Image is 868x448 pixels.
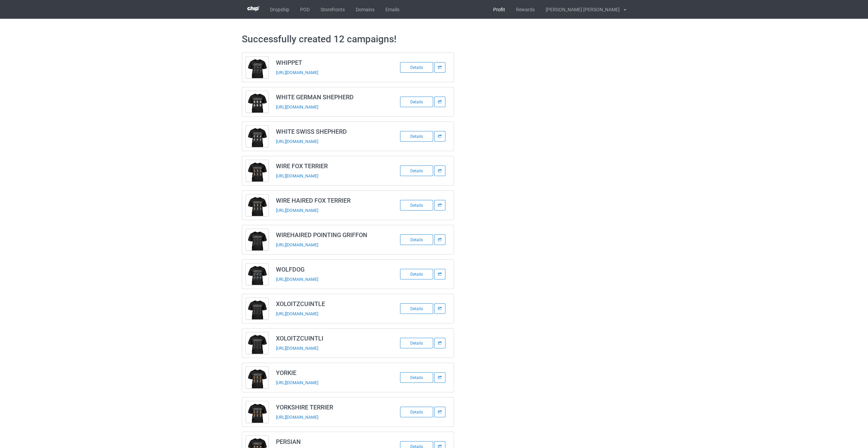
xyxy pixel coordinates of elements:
h3: WHITE GERMAN SHEPHERD [276,93,384,101]
h3: WOLFDOG [276,265,384,273]
a: [URL][DOMAIN_NAME] [276,380,318,385]
a: [URL][DOMAIN_NAME] [276,70,318,75]
a: [URL][DOMAIN_NAME] [276,311,318,316]
a: Details [400,133,434,139]
div: Details [400,97,433,107]
div: Details [400,338,433,348]
div: Details [400,407,433,417]
a: Details [400,64,434,70]
div: [PERSON_NAME] [PERSON_NAME] [540,1,620,18]
h3: XOLOITZCUINTLI [276,334,384,342]
h3: WIRE HAIRED FOX TERRIER [276,197,384,204]
h3: WIREHAIRED POINTING GRIFFON [276,231,384,239]
h1: Successfully created 12 campaigns! [242,33,626,45]
a: [URL][DOMAIN_NAME] [276,242,318,247]
a: Details [400,202,434,208]
a: [URL][DOMAIN_NAME] [276,415,318,420]
h3: WHIPPET [276,59,384,67]
a: Details [400,340,434,346]
div: Details [400,234,433,245]
a: [URL][DOMAIN_NAME] [276,139,318,144]
div: Details [400,269,433,279]
div: Details [400,165,433,176]
div: Details [400,303,433,314]
a: Details [400,237,434,242]
h3: YORKIE [276,369,384,377]
div: Details [400,131,433,142]
div: Details [400,62,433,73]
a: [URL][DOMAIN_NAME] [276,104,318,110]
h3: XOLOITZCUINTLE [276,300,384,308]
a: Details [400,409,434,415]
a: [URL][DOMAIN_NAME] [276,346,318,351]
a: [URL][DOMAIN_NAME] [276,277,318,282]
a: Details [400,168,434,173]
a: [URL][DOMAIN_NAME] [276,173,318,178]
div: Details [400,372,433,383]
a: [URL][DOMAIN_NAME] [276,208,318,213]
a: Details [400,306,434,311]
h3: YORKSHIRE TERRIER [276,403,384,411]
img: 3d383065fc803cdd16c62507c020ddf8.png [247,6,259,11]
a: Details [400,99,434,104]
a: Details [400,271,434,277]
a: Details [400,375,434,380]
h3: PERSIAN [276,438,384,446]
h3: WHITE SWISS SHEPHERD [276,128,384,135]
div: Details [400,200,433,211]
h3: WIRE FOX TERRIER [276,162,384,170]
